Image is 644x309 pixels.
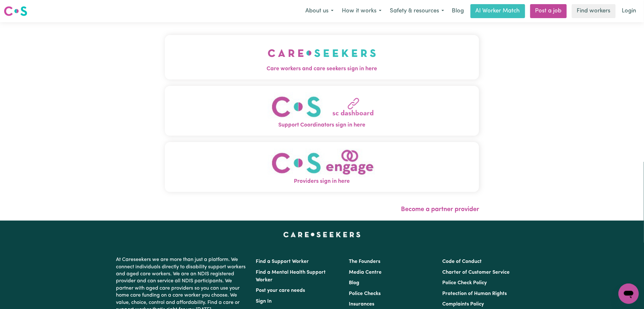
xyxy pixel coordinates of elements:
a: AI Worker Match [471,4,525,18]
a: Find workers [572,4,616,18]
a: Post your care needs [256,288,305,293]
a: The Founders [349,259,381,264]
a: Code of Conduct [442,259,482,264]
a: Complaints Policy [442,302,484,307]
button: Safety & resources [386,4,448,18]
button: About us [301,4,338,18]
button: Care workers and care seekers sign in here [165,35,479,79]
a: Become a partner provider [401,206,479,213]
span: Providers sign in here [165,177,479,186]
a: Careseekers home page [283,232,361,237]
a: Police Check Policy [442,280,487,285]
a: Charter of Customer Service [442,270,510,275]
a: Blog [448,4,468,18]
span: Care workers and care seekers sign in here [165,65,479,73]
a: Blog [349,280,360,285]
button: Providers sign in here [165,142,479,192]
a: Media Centre [349,270,382,275]
a: Find a Support Worker [256,259,309,264]
a: Insurances [349,302,375,307]
span: Support Coordinators sign in here [165,121,479,129]
a: Find a Mental Health Support Worker [256,270,326,283]
button: Support Coordinators sign in here [165,86,479,136]
a: Login [618,4,640,18]
a: Sign In [256,299,272,304]
img: Careseekers logo [4,5,27,17]
a: Post a job [530,4,567,18]
iframe: Button to launch messaging window [619,284,639,304]
button: How it works [338,4,386,18]
a: Careseekers logo [4,4,27,18]
a: Police Checks [349,291,381,296]
a: Protection of Human Rights [442,291,507,296]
